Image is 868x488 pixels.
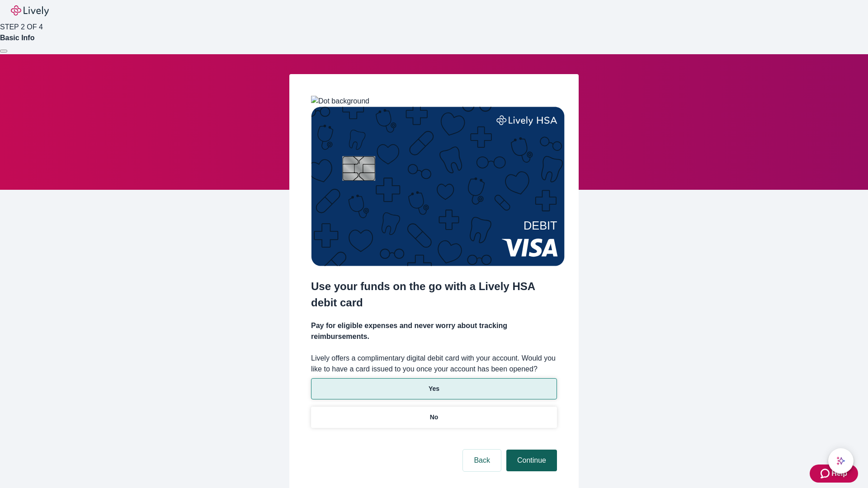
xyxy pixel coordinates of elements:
svg: Lively AI Assistant [836,456,845,465]
p: Yes [429,384,439,394]
label: Lively offers a complimentary digital debit card with your account. Would you like to have a card... [311,353,557,375]
img: Debit card [311,107,565,266]
button: Zendesk support iconHelp [810,465,858,483]
button: Yes [311,378,557,399]
button: No [311,407,557,428]
img: Dot background [311,96,369,107]
h4: Pay for eligible expenses and never worry about tracking reimbursements. [311,320,557,342]
svg: Zendesk support icon [821,468,831,479]
h2: Use your funds on the go with a Lively HSA debit card [311,278,557,311]
button: Continue [506,450,557,471]
button: chat [828,448,854,474]
button: Back [463,450,501,471]
span: Help [831,468,847,479]
img: Lively [11,5,49,16]
p: No [430,413,439,422]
